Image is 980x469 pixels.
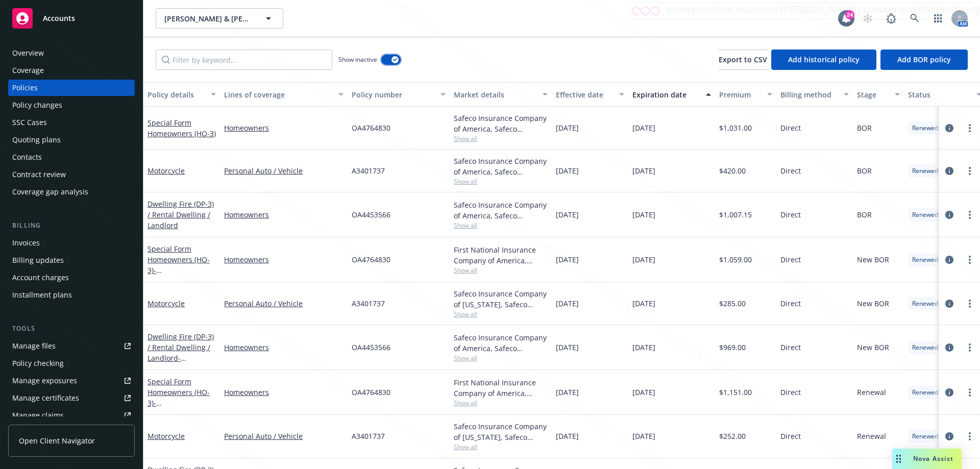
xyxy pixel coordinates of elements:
span: [PERSON_NAME] & [PERSON_NAME] [164,13,253,24]
div: Safeco Insurance Company of America, Safeco Insurance [454,113,548,134]
div: Drag to move [892,449,905,469]
div: Account charges [12,269,69,286]
span: [DATE] [556,254,579,265]
a: Manage certificates [8,390,135,406]
div: Quoting plans [12,132,61,148]
a: Homeowners [224,387,344,398]
div: Contract review [12,166,66,183]
div: Manage claims [12,407,64,424]
span: Show all [454,399,548,407]
button: Nova Assist [892,449,962,469]
span: [DATE] [556,431,579,441]
a: Motorcycle [148,431,185,441]
span: Direct [780,298,801,309]
span: Direct [780,122,801,133]
div: Overview [12,45,44,61]
span: $1,031.00 [719,122,752,133]
a: more [964,165,976,177]
span: [DATE] [632,165,655,176]
div: Billing updates [12,252,64,268]
span: Renewed [912,299,938,308]
span: Nova Assist [913,454,953,463]
button: Lines of coverage [220,82,348,107]
span: [DATE] [632,431,655,441]
div: Coverage [12,62,44,79]
a: Homeowners [224,122,344,133]
span: Renewed [912,388,938,397]
div: First National Insurance Company of America, Safeco Insurance [454,377,548,399]
div: Manage files [12,338,56,354]
span: Renewal [857,387,886,398]
button: Policy details [143,82,220,107]
span: Renewed [912,343,938,352]
a: circleInformation [943,122,955,134]
div: Lines of coverage [224,89,332,100]
span: - [STREET_ADDRESS] [148,353,212,374]
a: Dwelling Fire (DP-3) / Rental Dwelling / Landlord [148,199,214,230]
a: Special Form Homeowners (HO-3) [148,244,212,286]
div: Policy details [148,89,205,100]
a: Report a Bug [881,8,901,29]
div: Market details [454,89,536,100]
span: $1,007.15 [719,209,752,220]
span: Renewal [857,431,886,441]
span: Direct [780,342,801,353]
span: Export to CSV [719,55,767,64]
a: Policy checking [8,355,135,372]
a: circleInformation [943,298,955,310]
span: Show inactive [338,55,377,64]
span: Renewed [912,124,938,133]
span: [DATE] [632,254,655,265]
button: Market details [450,82,552,107]
span: A3401737 [352,298,385,309]
a: Policies [8,80,135,96]
a: Motorcycle [148,166,185,176]
span: $969.00 [719,342,746,353]
button: Stage [853,82,904,107]
a: Policy changes [8,97,135,113]
span: Show all [454,177,548,186]
div: Safeco Insurance Company of [US_STATE], Safeco Insurance [454,421,548,442]
a: Coverage gap analysis [8,184,135,200]
span: A3401737 [352,431,385,441]
a: more [964,386,976,399]
div: Safeco Insurance Company of America, Safeco Insurance [454,200,548,221]
span: $1,151.00 [719,387,752,398]
div: Effective date [556,89,613,100]
div: Installment plans [12,287,72,303]
a: circleInformation [943,209,955,221]
div: Coverage gap analysis [12,184,88,200]
a: Personal Auto / Vehicle [224,431,344,441]
a: Contacts [8,149,135,165]
div: Manage certificates [12,390,79,406]
span: BOR [857,165,872,176]
a: Accounts [8,4,135,33]
a: Personal Auto / Vehicle [224,165,344,176]
a: Billing updates [8,252,135,268]
a: more [964,341,976,354]
span: Direct [780,431,801,441]
a: Search [904,8,925,29]
a: circleInformation [943,165,955,177]
span: [DATE] [556,387,579,398]
div: Policies [12,80,38,96]
div: Policy checking [12,355,64,372]
span: $252.00 [719,431,746,441]
button: Export to CSV [719,50,767,70]
a: circleInformation [943,430,955,442]
div: Billing method [780,89,838,100]
a: Overview [8,45,135,61]
span: Show all [454,266,548,275]
button: Add historical policy [771,50,876,70]
span: [DATE] [632,298,655,309]
span: $420.00 [719,165,746,176]
a: Dwelling Fire (DP-3) / Rental Dwelling / Landlord [148,332,214,374]
button: Premium [715,82,776,107]
span: OA4764830 [352,387,390,398]
button: Billing method [776,82,853,107]
a: Motorcycle [148,299,185,308]
span: [DATE] [556,122,579,133]
a: circleInformation [943,254,955,266]
span: Direct [780,209,801,220]
a: more [964,430,976,442]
